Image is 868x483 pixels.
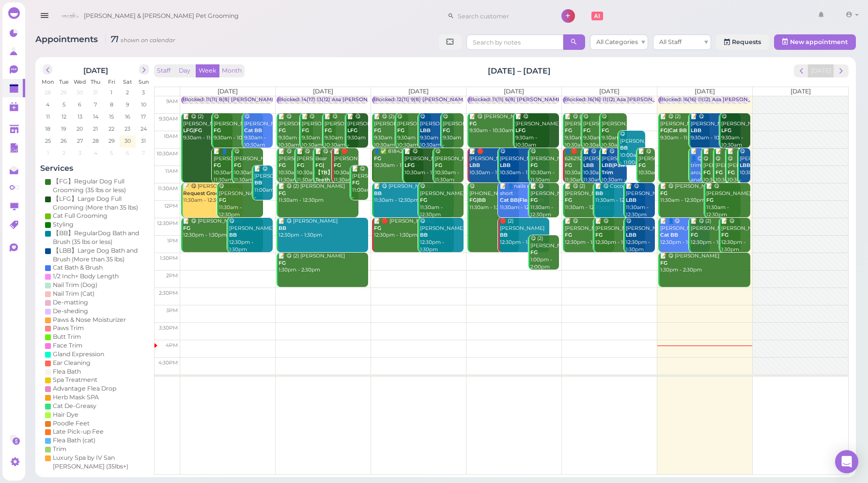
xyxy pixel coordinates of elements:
span: 3pm [166,307,178,314]
span: 1pm [167,238,178,244]
b: FG [595,232,603,238]
div: 【FG】Regular Dog Full Grooming (35 lbs or less) [53,177,147,195]
div: 📝 😋 (2) [PERSON_NAME] 9:30am - 11:30am [660,113,710,142]
div: Blocked: 11(11) 8(8) [PERSON_NAME] • Appointment [183,96,316,104]
div: 📝 😋 or Bear 10:30am - 11:30am [315,148,341,205]
span: 7 [141,149,146,157]
b: FG [352,180,359,186]
b: FG [469,121,477,127]
div: Open Intercom Messenger [835,450,858,473]
span: 13 [77,112,83,121]
b: FG [397,127,404,134]
b: FG [721,232,728,238]
span: 12pm [164,203,178,209]
span: 17 [140,112,147,121]
span: 5 [109,149,114,157]
span: All Categories [596,38,638,45]
div: 【BB】RegularDog Bath and Brush (35 lbs or less) [53,229,147,246]
div: 📝 😋 [PERSON_NAME] 10:30am - 11:30am [404,148,454,177]
span: 22 [108,124,116,133]
span: 25 [44,136,52,145]
b: FG [435,162,442,168]
div: 📝 😋 [PERSON_NAME] 9:30am - 10:30am [301,113,336,149]
div: 【LFG】Large Dog Full Grooming (More than 35 lbs) [53,195,147,212]
div: 📝 😋 [PERSON_NAME] 10:30am - 11:30am [727,148,740,198]
b: FG [565,197,572,203]
div: 📝 👤😋 trim around anal area 10:30am - 11:30am [690,148,703,226]
span: 5 [62,100,66,109]
span: Wed [74,78,86,85]
div: Butt Trim [53,332,81,341]
b: FG [530,197,538,203]
span: Sat [123,78,132,85]
b: LFG [347,127,357,134]
button: Month [219,64,245,77]
div: 😋 [PERSON_NAME] 12:30pm - 1:30pm [419,218,464,253]
span: 28 [44,88,52,97]
span: 15 [108,112,115,121]
span: 9am [166,98,178,105]
div: Cat Full Grooming [53,211,108,220]
b: FG [279,162,286,168]
h2: [DATE] – [DATE] [488,65,551,76]
div: De-sheding [53,307,88,316]
div: Blocked: 12(11) 9(8) [PERSON_NAME] • Appointment [373,96,507,104]
b: FG [602,127,609,134]
div: 📝 😋 [PERSON_NAME] 12:30pm - 1:30pm [595,218,645,246]
div: 😋 [PERSON_NAME] 10:00am - 11:00am [620,131,645,166]
div: 1/2 Inch+ Body Length [53,272,119,281]
span: 3 [77,149,82,157]
div: 📝 😋 [PERSON_NAME] 10:30am - 11:30am [715,148,728,198]
div: 😋 [PHONE_NUMBER] 11:30am - 1:30pm [469,183,519,211]
b: FG [374,155,381,162]
div: 📝 😋 [PERSON_NAME] 11:30am - 12:30pm [706,183,750,218]
div: 📝 😋 (2) [PERSON_NAME] 9:30am - 10:30am [564,113,590,149]
span: 12:30pm [157,220,178,226]
b: FG [374,225,381,231]
div: 😋 [PERSON_NAME] 9:30am - 10:30am [213,113,263,142]
div: 😋 [PERSON_NAME] 11:30am - 12:30pm [218,183,263,218]
span: 27 [76,136,84,145]
span: 4pm [166,342,178,348]
div: Styling [53,220,74,229]
span: Appointments [35,34,100,44]
div: Luxury Spa by IV San [PERSON_NAME] (35lbs+) [53,453,147,471]
span: 1 [46,149,50,157]
b: FG [703,169,711,176]
b: LFG [515,127,526,134]
b: FG [183,225,190,231]
div: 📝 😋 (2) [PERSON_NAME] 12:30pm - 1:30pm [690,218,740,246]
b: LBB [691,127,701,134]
div: Gland Expression [53,350,104,359]
div: 👤🛑 6262920808 10:30am - 11:30am [564,148,590,183]
b: LFG [721,127,731,134]
b: BB [595,190,603,196]
b: FG [530,249,538,256]
div: De-matting [53,298,88,307]
span: 23 [124,124,132,133]
span: 11 [45,112,51,121]
div: 📝 😋 [PERSON_NAME] 11:00am - 12:00pm [352,166,369,208]
b: Cat BB [244,127,262,134]
div: Hair Dye [53,410,78,419]
b: FG [219,197,226,203]
div: 📝 😋 [PERSON_NAME] 9:30am - 10:30am [690,113,740,142]
div: Paws & Nose Moisturizer [53,316,126,324]
i: 71 [105,34,175,44]
b: LBB [626,232,636,238]
span: Mon [42,78,54,85]
b: FG [565,232,572,238]
div: 😋 [PERSON_NAME] 9:30am - 10:30am [601,113,627,149]
div: 😋 [PERSON_NAME] 10:30am - 11:30am [434,148,464,183]
b: BB [620,145,628,151]
div: 📝 😋 [PERSON_NAME] 1:30pm - 2:30pm [660,253,750,274]
div: 📝 😋 [PERSON_NAME] 9:30am - 10:30am [469,113,549,135]
span: 28 [92,136,100,145]
b: FG [374,127,381,134]
b: FG [715,169,723,176]
small: shown on calendar [121,37,175,44]
div: 📝 😋 [PERSON_NAME] 11:30am - 12:30pm [183,183,243,204]
div: 📝 🛑 [PERSON_NAME] 12:30pm - 1:30pm [373,218,454,239]
span: 1 [110,88,114,97]
h4: Services [40,164,152,173]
